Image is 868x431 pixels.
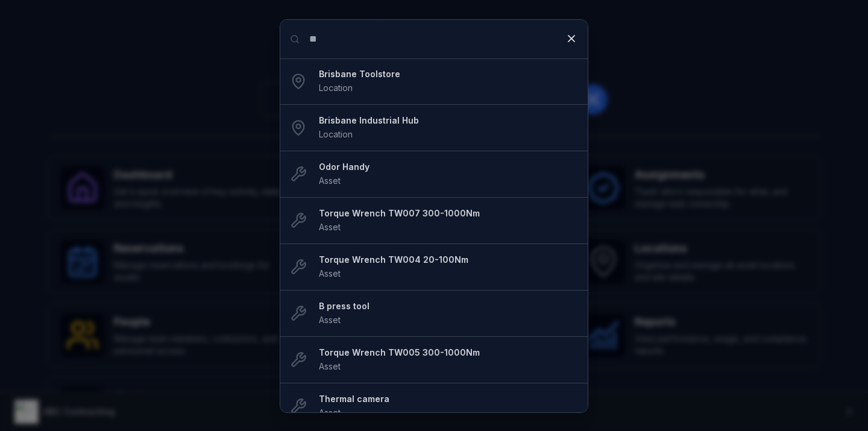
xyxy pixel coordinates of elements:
[319,207,578,219] strong: Torque Wrench TW007 300-1000Nm
[319,68,578,95] a: Brisbane ToolstoreLocation
[319,115,578,141] a: Brisbane Industrial HubLocation
[319,207,578,234] a: Torque Wrench TW007 300-1000NmAsset
[319,393,578,420] a: Thermal cameraAsset
[319,300,578,312] strong: B press tool
[319,161,578,187] a: Odor HandyAsset
[319,83,353,93] span: Location
[319,222,341,232] span: Asset
[319,347,578,373] a: Torque Wrench TW005 300-1000NmAsset
[319,407,341,418] span: Asset
[319,361,341,371] span: Asset
[319,300,578,327] a: B press toolAsset
[319,68,578,80] strong: Brisbane Toolstore
[319,393,578,405] strong: Thermal camera
[319,268,341,278] span: Asset
[319,315,341,325] span: Asset
[319,129,353,139] span: Location
[319,254,578,266] strong: Torque Wrench TW004 20-100Nm
[319,161,578,173] strong: Odor Handy
[319,175,341,186] span: Asset
[319,254,578,280] a: Torque Wrench TW004 20-100NmAsset
[319,115,578,127] strong: Brisbane Industrial Hub
[319,347,578,359] strong: Torque Wrench TW005 300-1000Nm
